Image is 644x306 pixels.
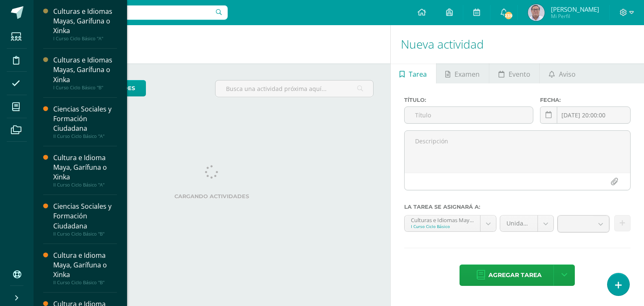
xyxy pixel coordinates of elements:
div: II Curso Ciclo Básico "A" [53,133,117,139]
div: Culturas e Idiomas Mayas, Garífuna o Xinka [53,55,117,84]
div: I Curso Ciclo Básico "B" [53,85,117,91]
div: II Curso Ciclo Básico "A" [53,182,117,188]
a: Examen [436,63,489,83]
a: Cultura e Idioma Maya, Garífuna o XinkaII Curso Ciclo Básico "A" [53,153,117,188]
div: I Curso Ciclo Básico "A" [53,36,117,41]
input: Busca una actividad próxima aquí... [216,80,373,97]
span: Tarea [409,64,427,84]
label: La tarea se asignará a: [404,204,631,210]
label: Cargando actividades [50,193,374,200]
span: [PERSON_NAME] [551,5,599,13]
a: Ciencias Sociales y Formación CiudadanaII Curso Ciclo Básico "B" [53,202,117,236]
div: Cultura e Idioma Maya, Garífuna o Xinka [53,153,117,182]
a: Culturas e Idiomas Mayas, Garífuna o [PERSON_NAME] 'A'I Curso Ciclo Básico [405,215,496,231]
input: Busca un usuario... [39,5,228,20]
input: Título [405,107,533,123]
a: Culturas e Idiomas Mayas, Garífuna o XinkaI Curso Ciclo Básico "A" [53,7,117,41]
span: Agregar tarea [488,265,542,285]
h1: Actividades [44,25,380,63]
label: Título: [404,97,534,103]
input: Fecha de entrega [540,107,630,123]
label: Fecha: [540,97,631,103]
div: Ciencias Sociales y Formación Ciudadana [53,202,117,231]
span: Examen [454,64,480,84]
span: Unidad 4 [506,215,531,231]
a: Culturas e Idiomas Mayas, Garífuna o XinkaI Curso Ciclo Básico "B" [53,55,117,90]
div: I Curso Ciclo Básico [411,223,474,229]
div: II Curso Ciclo Básico "B" [53,231,117,237]
a: Ciencias Sociales y Formación CiudadanaII Curso Ciclo Básico "A" [53,104,117,139]
div: Culturas e Idiomas Mayas, Garífuna o Xinka [53,7,117,36]
a: Cultura e Idioma Maya, Garífuna o XinkaII Curso Ciclo Básico "B" [53,251,117,285]
a: Aviso [540,63,584,83]
a: Unidad 4 [500,215,553,231]
div: Culturas e Idiomas Mayas, Garífuna o [PERSON_NAME] 'A' [411,215,474,223]
div: Ciencias Sociales y Formación Ciudadana [53,104,117,133]
span: Evento [509,64,530,84]
div: Cultura e Idioma Maya, Garífuna o Xinka [53,251,117,280]
img: 6a782a4ce9af2a7c632b77013fd344e5.png [528,4,545,21]
span: Mi Perfil [551,13,599,20]
a: Tarea [391,63,436,83]
span: Aviso [559,64,576,84]
div: II Curso Ciclo Básico "B" [53,280,117,285]
a: Evento [489,63,539,83]
h1: Nueva actividad [401,25,634,63]
span: 239 [504,11,513,20]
